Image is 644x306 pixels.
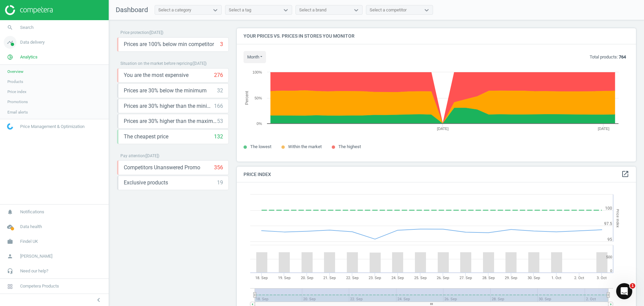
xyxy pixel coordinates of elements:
[630,283,635,289] span: 1
[217,87,223,94] div: 32
[20,283,59,289] span: Competera Products
[253,70,262,74] text: 100%
[610,269,612,273] text: 0
[606,255,612,259] text: 500
[250,144,271,149] span: The lowest
[149,30,163,35] span: ( [DATE] )
[437,276,449,280] tspan: 26. Sep
[621,170,629,179] a: open_in_new
[124,72,189,79] span: You are the most expensive
[20,25,34,31] span: Search
[214,72,223,79] div: 276
[20,124,85,130] span: Price Management & Optimization
[192,61,207,66] span: ( [DATE] )
[597,276,607,280] tspan: 3. Oct
[20,54,38,60] span: Analytics
[4,36,16,49] i: timeline
[7,99,28,104] span: Promotions
[120,30,149,35] span: Price protection
[4,265,16,277] i: headset_mic
[124,133,168,140] span: The cheapest price
[220,41,223,48] div: 3
[20,268,48,274] span: Need our help?
[257,122,262,126] text: 0%
[551,276,561,280] tspan: 1. Oct
[338,144,361,149] span: The highest
[437,127,449,131] tspan: [DATE]
[4,21,16,34] i: search
[214,102,223,110] div: 166
[124,102,214,110] span: Prices are 30% higher than the minimum
[4,206,16,218] i: notifications
[4,235,16,248] i: work
[414,276,427,280] tspan: 25. Sep
[214,164,223,171] div: 356
[505,276,517,280] tspan: 29. Sep
[20,253,52,259] span: [PERSON_NAME]
[482,276,495,280] tspan: 28. Sep
[615,209,620,227] tspan: Price Index
[217,118,223,125] div: 53
[95,296,103,304] i: chevron_left
[124,164,200,171] span: Competitors Unanswered Promo
[288,144,322,149] span: Within the market
[4,51,16,63] i: pie_chart_outlined
[7,79,23,84] span: Products
[391,276,404,280] tspan: 24. Sep
[605,206,612,211] text: 100
[323,276,336,280] tspan: 21. Sep
[4,250,16,263] i: person
[616,283,632,299] iframe: Intercom live chat
[7,69,23,74] span: Overview
[124,87,207,94] span: Prices are 30% below the minimum
[158,7,191,13] div: Select a category
[528,276,540,280] tspan: 30. Sep
[120,154,145,158] span: Pay attention
[598,127,609,131] tspan: [DATE]
[214,133,223,140] div: 132
[20,224,42,230] span: Data health
[217,179,223,186] div: 19
[346,276,359,280] tspan: 22. Sep
[460,276,472,280] tspan: 27. Sep
[244,51,266,63] button: month
[145,154,159,158] span: ( [DATE] )
[4,220,16,233] i: cloud_done
[245,91,249,105] tspan: Percent
[7,110,28,115] span: Email alerts
[120,61,192,66] span: Situation on the market before repricing
[90,296,107,304] button: chevron_left
[370,7,407,13] div: Select a competitor
[621,170,629,178] i: open_in_new
[574,276,584,280] tspan: 2. Oct
[20,39,45,45] span: Data delivery
[237,167,636,182] h4: Price Index
[590,54,626,60] p: Total products:
[124,118,217,125] span: Prices are 30% higher than the maximal
[301,276,313,280] tspan: 20. Sep
[369,276,381,280] tspan: 23. Sep
[7,123,13,130] img: wGWNvw8QSZomAAAAABJRU5ErkJggg==
[116,6,148,14] span: Dashboard
[7,89,26,94] span: Price index
[255,276,268,280] tspan: 18. Sep
[299,7,326,13] div: Select a brand
[255,96,262,100] text: 50%
[604,221,612,226] text: 97.5
[229,7,251,13] div: Select a tag
[619,54,626,59] b: 764
[20,209,44,215] span: Notifications
[5,5,53,15] img: ajHJNr6hYgQAAAAASUVORK5CYII=
[607,237,612,242] text: 95
[20,238,38,245] span: Findel UK
[124,41,214,48] span: Prices are 100% below min competitor
[237,28,636,44] h4: Your prices vs. prices in stores you monitor
[124,179,168,186] span: Exclusive products
[278,276,290,280] tspan: 19. Sep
